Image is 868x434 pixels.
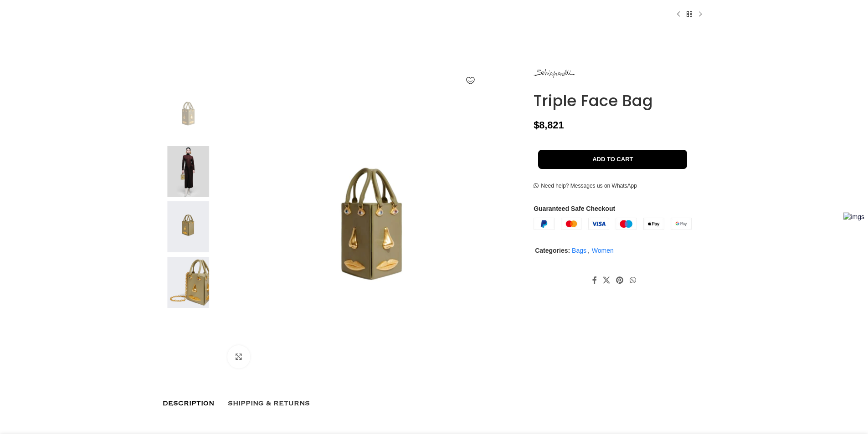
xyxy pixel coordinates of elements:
a: Women [592,247,614,254]
span: Description [163,400,214,407]
a: Previous product [673,9,684,20]
span: , [587,246,589,255]
a: Pinterest social link [613,273,627,287]
span: Shipping & Returns [228,400,310,407]
a: Next product [695,9,706,20]
span: Categories: [535,247,570,254]
a: Facebook social link [589,273,600,287]
a: Bags [572,247,586,254]
button: Add to cart [538,150,687,169]
img: Schiaparelli nose bag [160,257,216,308]
a: X social link [600,273,613,287]
img: Schiaparelli bag [160,201,216,252]
span: $ [534,119,539,131]
a: Need help? Messages us on WhatsApp [534,183,637,190]
img: medFormat packshot SA189105 60575539 nobg [239,103,504,369]
h1: Triple Face Bag [534,92,705,110]
img: Schiaparelli [534,69,575,78]
strong: Guaranteed Safe Checkout [534,205,615,212]
img: guaranteed-safe-checkout-bordered.j [534,218,692,230]
img: medFormat packshot SA189105 60575539 nobg [160,91,216,142]
img: Schiaparelli bags [160,146,216,197]
bdi: 8,821 [534,119,564,131]
a: WhatsApp social link [627,273,639,287]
